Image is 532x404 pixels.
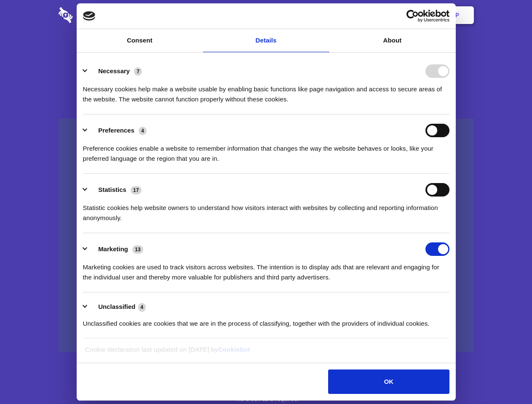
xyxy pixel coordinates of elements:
img: logo [83,11,96,21]
span: 17 [131,186,142,194]
a: Cookiebot [218,346,250,353]
span: 13 [132,245,143,254]
label: Marketing [98,245,128,252]
a: Contact [342,2,380,28]
label: Statistics [98,186,126,193]
button: Statistics (17) [83,183,147,197]
span: 4 [138,303,146,311]
h1: Eliminate Slack Data Loss. [59,38,474,68]
span: 7 [134,67,142,76]
label: Necessary [98,67,130,74]
span: 4 [139,127,147,135]
a: Login [382,2,419,28]
a: Wistia video thumbnail [59,119,474,352]
a: Consent [77,29,203,52]
div: Cookie declaration last updated on [DATE] by [79,345,453,361]
img: logo-wordmark-white-trans-d4663122ce5f474addd5e946df7df03e33cb6a1c49d2221995e7729f52c070b2.svg [59,7,131,23]
div: Preference cookies enable a website to remember information that changes the way the website beha... [83,137,449,164]
div: Marketing cookies are used to track visitors across websites. The intention is to display ads tha... [83,256,449,282]
div: Statistic cookies help website owners to understand how visitors interact with websites by collec... [83,197,449,223]
div: Unclassified cookies are cookies that we are in the process of classifying, together with the pro... [83,312,449,329]
button: OK [328,369,449,394]
a: Details [203,29,329,52]
a: About [329,29,456,52]
label: Preferences [98,127,134,134]
button: Marketing (13) [83,242,149,256]
h4: Auto-redaction of sensitive data, encrypted data sharing and self-destructing private chats. Shar... [59,77,474,104]
a: Pricing [247,2,284,28]
a: Usercentrics Cookiebot - opens in a new window [376,10,449,22]
button: Preferences (4) [83,124,152,137]
div: Necessary cookies help make a website usable by enabling basic functions like page navigation and... [83,78,449,104]
button: Unclassified (4) [83,302,151,312]
button: Necessary (7) [83,64,147,78]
